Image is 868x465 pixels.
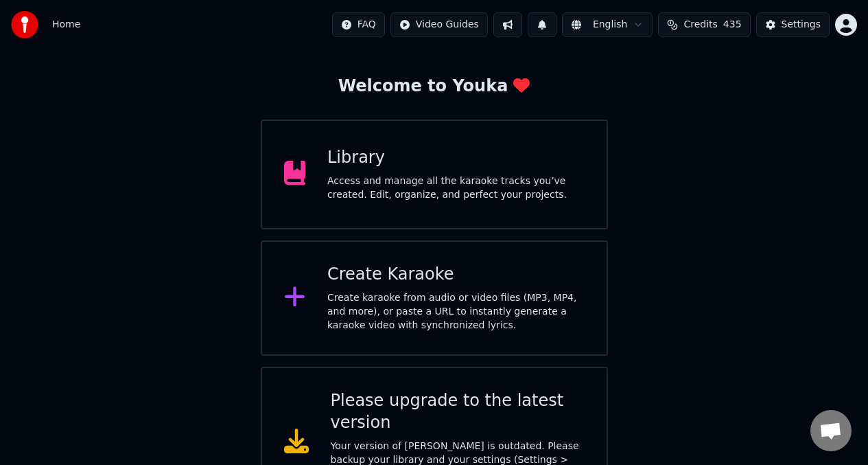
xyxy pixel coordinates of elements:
span: Home [52,18,80,32]
div: Access and manage all the karaoke tracks you’ve created. Edit, organize, and perfect your projects. [327,174,585,202]
div: Please upgrade to the latest version [331,390,585,434]
button: Credits435 [658,12,750,37]
button: Video Guides [390,12,488,37]
div: Library [327,147,585,169]
span: Credits [683,18,717,32]
img: youka [11,11,38,38]
div: Open chat [810,410,852,451]
div: Settings [782,18,821,32]
span: 435 [723,18,742,32]
div: Create karaoke from audio or video files (MP3, MP4, and more), or paste a URL to instantly genera... [327,291,585,332]
div: Welcome to Youka [338,76,530,98]
div: Create Karaoke [327,264,585,286]
button: Settings [756,12,830,37]
button: FAQ [332,12,385,37]
nav: breadcrumb [52,18,80,32]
